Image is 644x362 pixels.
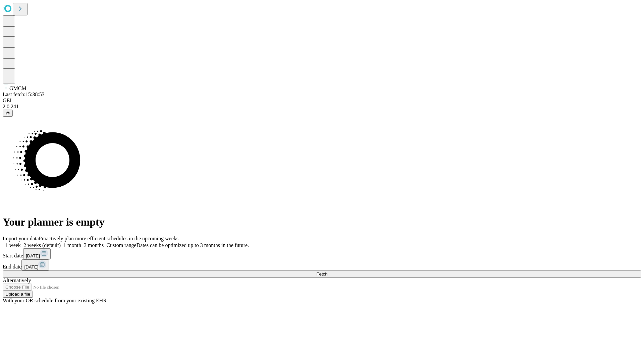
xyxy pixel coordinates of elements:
[3,104,641,110] div: 2.0.241
[84,242,104,248] span: 3 months
[3,291,33,298] button: Upload a file
[3,278,31,283] span: Alternatively
[39,236,180,241] span: Proactively plan more efficient schedules in the upcoming weeks.
[23,248,51,259] button: [DATE]
[3,216,641,228] h1: Your planner is empty
[3,110,13,117] button: @
[316,271,327,277] span: Fetch
[21,259,49,270] button: [DATE]
[3,259,641,270] div: End date
[3,248,641,259] div: Start date
[137,242,249,248] span: Dates can be optimized up to 3 months in the future.
[5,111,10,116] span: @
[24,264,38,269] span: [DATE]
[3,236,39,241] span: Import your data
[3,298,107,303] span: With your OR schedule from your existing EHR
[5,242,21,248] span: 1 week
[3,98,641,104] div: GEI
[23,242,61,248] span: 2 weeks (default)
[9,85,26,91] span: GMCM
[3,92,45,97] span: Last fetch: 15:38:53
[106,242,136,248] span: Custom range
[26,253,40,258] span: [DATE]
[3,270,641,278] button: Fetch
[63,242,81,248] span: 1 month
